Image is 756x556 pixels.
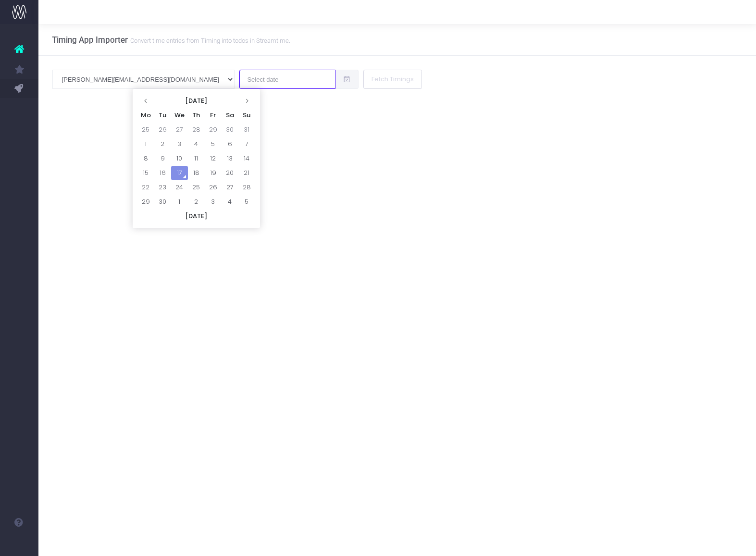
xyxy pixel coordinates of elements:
td: 16 [154,166,171,180]
td: 4 [188,137,205,151]
td: 1 [137,137,154,151]
td: 23 [154,180,171,195]
td: 2 [188,195,205,209]
td: 25 [137,123,154,137]
td: 3 [205,195,222,209]
td: 10 [171,151,188,166]
td: 29 [137,195,154,209]
td: 28 [238,180,255,195]
th: Sa [222,108,238,123]
th: Tu [154,108,171,123]
td: 11 [188,151,205,166]
td: 13 [222,151,238,166]
td: 7 [238,137,255,151]
td: 30 [154,195,171,209]
th: Th [188,108,205,123]
td: 28 [188,123,205,137]
td: 27 [222,180,238,195]
td: 4 [222,195,238,209]
td: 22 [137,180,154,195]
td: 26 [205,180,222,195]
td: 20 [222,166,238,180]
small: Convert time entries from Timing into todos in Streamtime. [128,35,290,45]
th: [DATE] [137,209,255,223]
th: [DATE] [154,94,238,108]
img: images/default_profile_image.png [12,537,26,551]
h3: Timing App Importer [52,35,290,45]
td: 26 [154,123,171,137]
td: 5 [238,195,255,209]
td: 17 [171,166,188,180]
td: 21 [238,166,255,180]
td: 14 [238,151,255,166]
td: 2 [154,137,171,151]
td: 19 [205,166,222,180]
td: 25 [188,180,205,195]
th: Mo [137,108,154,123]
td: 1 [171,195,188,209]
td: 8 [137,151,154,166]
td: 9 [154,151,171,166]
td: 27 [171,123,188,137]
td: 12 [205,151,222,166]
th: Su [238,108,255,123]
td: 30 [222,123,238,137]
td: 6 [222,137,238,151]
td: 18 [188,166,205,180]
td: 5 [205,137,222,151]
td: 24 [171,180,188,195]
th: We [171,108,188,123]
input: Select date [239,70,335,89]
td: 29 [205,123,222,137]
button: Fetch Timings [363,70,422,89]
td: 31 [238,123,255,137]
th: Fr [205,108,222,123]
td: 3 [171,137,188,151]
td: 15 [137,166,154,180]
